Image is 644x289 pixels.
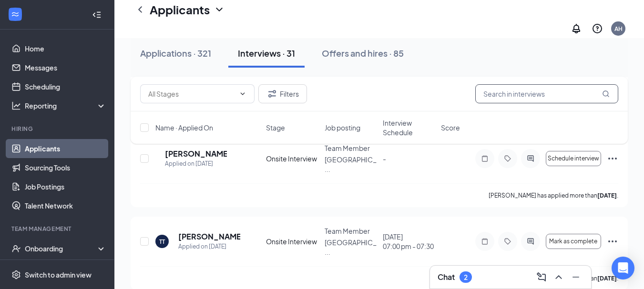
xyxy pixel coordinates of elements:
span: 07:00 pm - 07:30 pm [383,241,435,251]
div: Offers and hires · 85 [322,47,404,59]
h1: Applicants [150,1,210,18]
svg: Notifications [571,23,582,34]
h3: Chat [438,272,455,282]
div: [DATE] [383,232,435,251]
a: Messages [25,58,106,77]
svg: QuestionInfo [592,23,603,34]
span: Interview Schedule [383,118,435,137]
div: Hiring [11,125,104,133]
div: Applied on [DATE] [165,159,227,169]
span: Score [441,123,460,132]
span: - [383,154,386,163]
svg: Settings [11,270,21,279]
svg: Tag [502,238,513,245]
div: 2 [464,273,468,281]
button: ComposeMessage [534,269,549,285]
svg: WorkstreamLogo [10,10,20,19]
h5: [PERSON_NAME] [178,231,240,242]
svg: ChevronUp [553,271,564,283]
svg: UserCheck [11,244,21,253]
div: Reporting [25,101,107,110]
span: Mark as complete [549,238,597,245]
svg: ChevronDown [214,4,225,15]
a: Team [25,258,106,277]
div: Applications · 321 [140,47,211,59]
svg: ComposeMessage [536,271,547,283]
svg: Collapse [92,10,102,20]
svg: Analysis [11,101,21,110]
button: Mark as complete [546,234,601,249]
svg: ActiveChat [525,155,536,162]
a: Applicants [25,139,106,158]
a: Home [25,39,106,58]
b: [DATE] [597,192,617,199]
div: Open Intercom Messenger [612,257,634,279]
div: Switch to admin view [25,270,92,279]
button: Filter Filters [258,84,307,103]
svg: Note [479,238,491,245]
svg: Tag [502,155,513,162]
a: Sourcing Tools [25,158,106,177]
div: Onboarding [25,244,98,253]
div: AH [614,25,623,33]
a: Job Postings [25,177,106,196]
span: Team Member [325,227,370,235]
b: [DATE] [597,275,617,282]
button: Minimize [568,269,583,285]
button: ChevronUp [551,269,566,285]
svg: Ellipses [607,153,618,164]
svg: ActiveChat [525,238,536,245]
svg: MagnifyingGlass [602,90,610,98]
div: Onsite Interview [266,237,318,246]
svg: Filter [266,88,278,100]
a: Talent Network [25,196,106,215]
input: Search in interviews [475,84,618,103]
p: [GEOGRAPHIC_DATA] ... [325,155,377,174]
div: TT [159,238,165,246]
svg: Minimize [570,271,582,283]
h5: [PERSON_NAME] [165,149,227,159]
div: Interviews · 31 [238,47,295,59]
input: All Stages [148,89,235,99]
div: Applied on [DATE] [178,242,240,251]
span: Name · Applied On [155,123,213,132]
span: Job posting [325,123,360,132]
p: [GEOGRAPHIC_DATA] ... [325,238,377,257]
span: Schedule interview [548,155,599,162]
button: Schedule interview [546,151,601,166]
svg: ChevronDown [239,90,246,98]
p: [PERSON_NAME] has applied more than . [489,191,618,199]
div: Team Management [11,225,104,233]
a: Scheduling [25,77,106,96]
svg: Ellipses [607,236,618,247]
div: Onsite Interview [266,154,318,163]
svg: Note [479,155,491,162]
svg: ChevronLeft [134,4,146,15]
span: Stage [266,123,285,132]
